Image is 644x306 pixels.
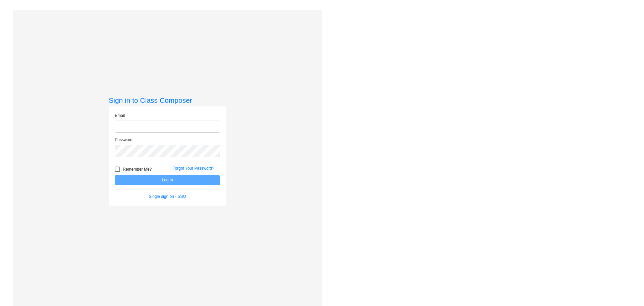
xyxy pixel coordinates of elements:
label: Email [115,113,125,119]
button: Log In [115,175,220,185]
a: Forgot Your Password? [172,166,214,171]
label: Password [115,137,132,143]
h3: Sign in to Class Composer [109,96,226,104]
span: Remember Me? [123,165,152,173]
a: Single sign on - SSO [149,194,186,199]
